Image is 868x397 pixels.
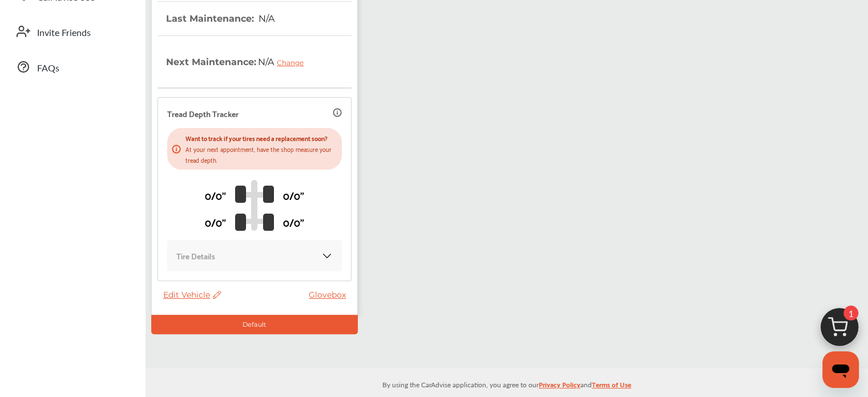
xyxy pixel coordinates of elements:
span: Invite Friends [37,26,91,41]
a: Glovebox [309,290,352,300]
th: Last Maintenance : [166,2,274,35]
span: FAQs [37,61,59,76]
a: Terms of Use [592,378,631,396]
img: tire_track_logo.b900bcbc.svg [235,179,274,231]
iframe: Button to launch messaging window [822,351,859,388]
p: Tire Details [176,249,215,262]
p: 0/0" [283,186,304,204]
img: KOKaJQAAAABJRU5ErkJggg== [321,250,333,262]
p: Want to track if your tires need a replacement soon? [185,133,337,143]
span: N/A [257,13,274,24]
span: 1 [843,306,858,320]
div: Default [151,315,358,334]
span: Edit Vehicle [163,290,221,300]
p: Tread Depth Tracker [167,107,239,120]
th: Next Maintenance : [166,36,312,87]
span: N/A [256,47,312,76]
p: 0/0" [205,186,226,204]
p: At your next appointment, have the shop measure your tread depth. [185,143,337,165]
p: By using the CarAdvise application, you agree to our and [146,378,868,390]
img: cart_icon.3d0951e8.svg [812,303,867,358]
p: 0/0" [205,213,226,231]
a: Privacy Policy [539,378,580,396]
p: 0/0" [283,213,304,231]
a: Invite Friends [10,17,134,46]
div: Change [277,58,309,67]
a: FAQs [10,52,134,82]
